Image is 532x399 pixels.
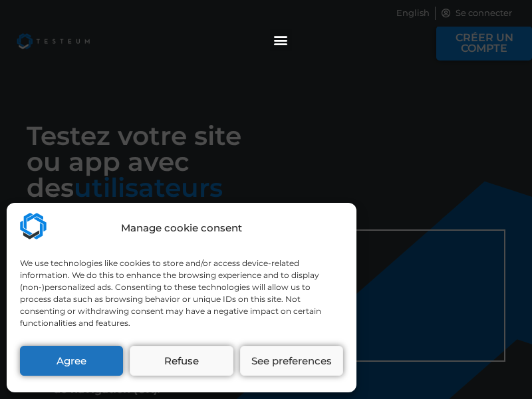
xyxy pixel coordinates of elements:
[270,29,292,51] div: Permuter le menu
[240,346,343,376] button: See preferences
[20,346,123,376] button: Agree
[20,257,342,329] div: We use technologies like cookies to store and/or access device-related information. We do this to...
[20,213,47,239] img: Testeum.com - Application crowdtesting platform
[130,346,233,376] button: Refuse
[121,221,242,236] div: Manage cookie consent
